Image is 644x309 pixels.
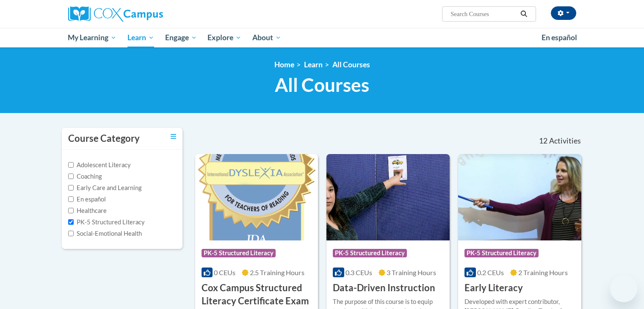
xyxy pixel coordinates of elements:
img: Course Logo [326,154,450,240]
a: All Courses [332,60,370,69]
input: Checkbox for Options [68,185,74,190]
a: My Learning [63,28,122,47]
h3: Course Category [68,132,140,145]
span: 2.5 Training Hours [250,268,304,276]
h3: Cox Campus Structured Literacy Certificate Exam [202,281,312,308]
input: Checkbox for Options [68,219,74,225]
input: Checkbox for Options [68,196,74,202]
label: Adolescent Literacy [68,160,131,170]
a: About [247,28,287,47]
h3: Data-Driven Instruction [333,281,435,295]
img: Cox Campus [68,6,163,22]
span: 0 CEUs [214,268,235,276]
span: 0.3 CEUs [345,268,372,276]
a: Engage [160,28,202,47]
img: Course Logo [195,154,318,240]
span: About [252,33,281,43]
span: All Courses [275,74,369,96]
input: Checkbox for Options [68,208,74,213]
span: 2 Training Hours [518,268,568,276]
span: PK-5 Structured Literacy [333,249,407,257]
span: 3 Training Hours [387,268,436,276]
label: Early Care and Learning [68,183,141,193]
a: Toggle collapse [171,132,176,141]
span: PK-5 Structured Literacy [464,249,539,257]
input: Search Courses [450,9,517,19]
span: 12 [539,136,547,146]
iframe: Button to launch messaging window [610,275,637,302]
span: My Learning [68,33,116,43]
button: Search [517,9,530,19]
a: Home [274,60,294,69]
a: Cox Campus [68,6,229,22]
h3: Early Literacy [464,281,523,295]
button: Account Settings [551,6,576,20]
span: En español [542,33,577,42]
span: Engage [165,33,197,43]
label: PK-5 Structured Literacy [68,218,145,227]
div: Main menu [55,28,589,47]
input: Checkbox for Options [68,162,74,168]
input: Checkbox for Options [68,174,74,179]
span: Activities [549,136,581,146]
label: En español [68,195,106,204]
span: 0.2 CEUs [477,268,504,276]
input: Checkbox for Options [68,231,74,236]
label: Healthcare [68,206,107,215]
span: Learn [127,33,154,43]
a: Learn [304,60,323,69]
a: Learn [122,28,160,47]
span: Explore [207,33,241,43]
label: Coaching [68,172,102,181]
a: Explore [202,28,247,47]
span: PK-5 Structured Literacy [202,249,276,257]
img: Course Logo [458,154,581,240]
label: Social-Emotional Health [68,229,142,238]
a: En español [536,29,583,47]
